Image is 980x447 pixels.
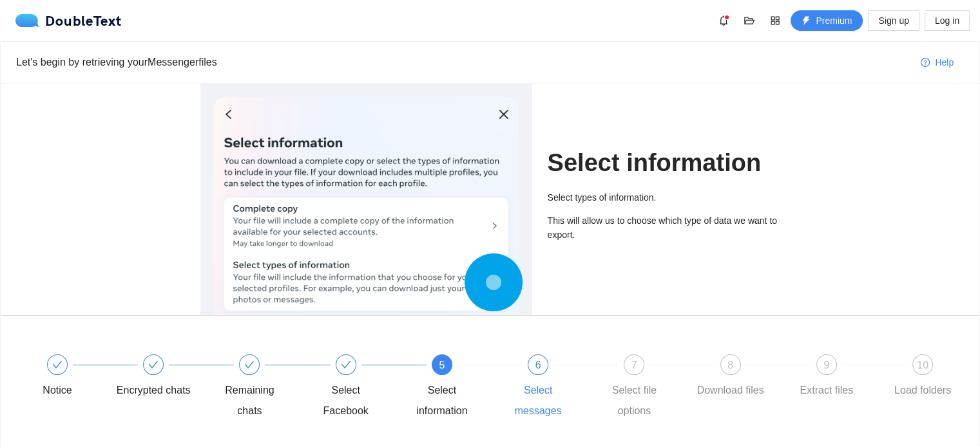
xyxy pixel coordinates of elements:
[501,380,575,421] div: Select messages
[714,15,733,26] span: bell
[765,10,785,31] button: appstore
[15,14,122,27] a: logoDoubleText
[631,360,637,370] span: 7
[405,354,501,421] div: 5Select information
[925,10,970,31] button: Log in
[212,354,308,421] div: Remaining chats
[15,14,45,27] img: logo
[885,354,960,401] div: 10Load folders
[548,148,780,178] h1: Select information
[309,354,405,421] div: Select Facebook
[212,380,287,421] div: Remaining chats
[405,380,479,421] div: Select information
[789,354,885,401] div: 9Extract files
[713,10,734,31] button: bell
[739,10,760,31] button: folder-open
[816,14,852,28] span: Premium
[765,15,785,26] span: appstore
[597,380,671,421] div: Select file options
[800,380,853,401] div: Extract files
[116,354,212,401] div: Encrypted chats
[244,360,255,370] span: check
[15,14,122,27] div: DoubleText
[878,14,908,28] span: Sign up
[693,354,789,401] div: 8Download files
[309,380,383,421] div: Select Facebook
[727,360,733,370] span: 8
[548,190,780,205] p: Select types of information.
[823,360,829,370] span: 9
[802,16,811,26] span: thunderbolt
[917,360,928,370] span: 10
[20,354,116,401] div: Notice
[439,360,445,370] span: 5
[910,52,964,73] button: question-circleHelp
[740,15,759,26] span: folder-open
[935,14,959,28] span: Log in
[697,380,764,401] div: Download files
[597,354,693,421] div: 7Select file options
[16,54,910,70] div: Let's begin by retrieving your Messenger files
[43,380,72,401] div: Notice
[894,380,951,401] div: Load folders
[548,214,780,242] p: This will allow us to choose which type of data we want to export.
[52,360,62,370] span: check
[868,10,919,31] button: Sign up
[148,360,159,370] span: check
[921,58,930,68] span: question-circle
[935,55,954,69] span: Help
[117,380,191,401] div: Encrypted chats
[535,360,541,370] span: 6
[501,354,597,421] div: 6Select messages
[341,360,351,370] span: check
[791,10,863,31] button: thunderboltPremium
